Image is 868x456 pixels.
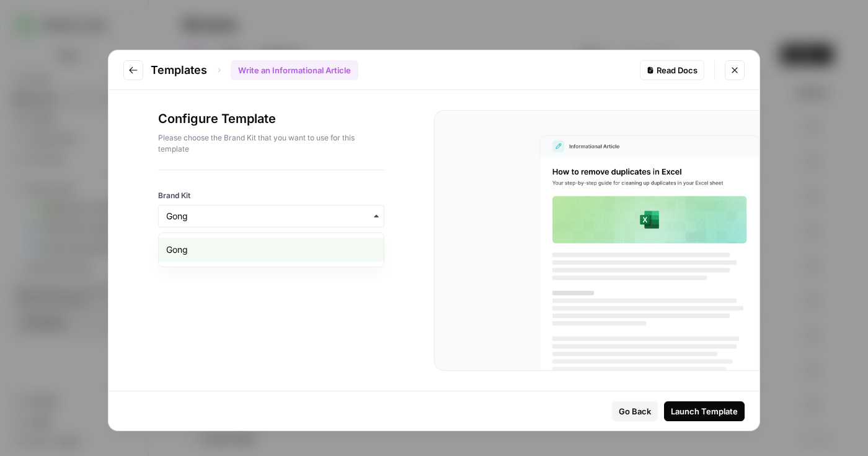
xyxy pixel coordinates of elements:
button: Close modal [725,60,745,80]
div: Launch Template [671,405,738,417]
button: Go to previous step [123,60,143,80]
button: Go Back [612,401,658,421]
p: Please choose the Brand Kit that you want to use for this template [158,132,384,155]
div: Go Back [619,405,651,417]
div: Templates [151,60,358,80]
div: Write an Informational Article [231,60,358,80]
input: Gong [166,210,376,222]
div: Read Docs [647,64,697,76]
div: Configure Template [158,110,384,170]
div: Gong [159,238,384,262]
label: Brand Kit [158,190,384,201]
a: Read Docs [640,60,704,80]
button: Launch Template [664,401,745,421]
